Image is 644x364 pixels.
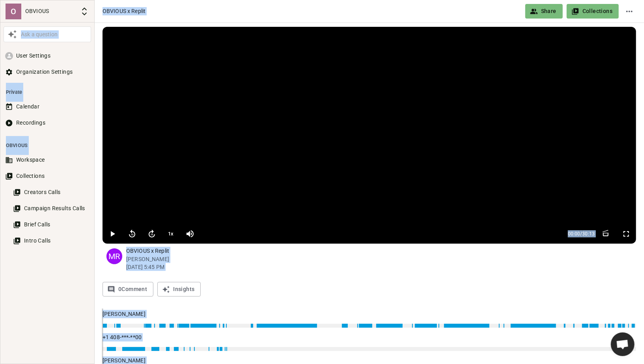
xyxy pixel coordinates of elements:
p: [PERSON_NAME] [DATE] 5:45 PM [126,255,636,271]
button: Organization Settings [4,65,91,79]
li: Private [4,85,91,99]
p: OBVIOUS x Replit [126,247,636,255]
div: Ask a question [19,30,89,39]
button: 1x [164,226,178,242]
button: Collections [4,169,91,183]
button: 0Comment [103,282,153,297]
div: MR [106,248,122,264]
div: OBVIOUS x Replit [103,7,521,15]
div: Ouvrir le chat [611,332,635,356]
button: Calendar [4,99,91,114]
button: Creators Calls [11,185,91,200]
button: Share video [525,4,563,19]
p: OBVIOUS [25,7,77,15]
button: Share video [567,4,619,19]
button: Workspace [4,153,91,167]
button: Edit name [623,4,636,19]
button: Recordings [4,116,91,130]
li: OBVIOUS [4,138,91,153]
button: Brief Calls [11,217,91,232]
div: O [6,4,21,19]
button: Awesile Icon [6,28,19,41]
span: 00:00 / 30:13 [568,230,595,237]
button: Intro Calls [11,233,91,248]
button: Campaign Results Calls [11,201,91,216]
button: Insights [157,282,201,297]
button: User Settings [4,49,91,63]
